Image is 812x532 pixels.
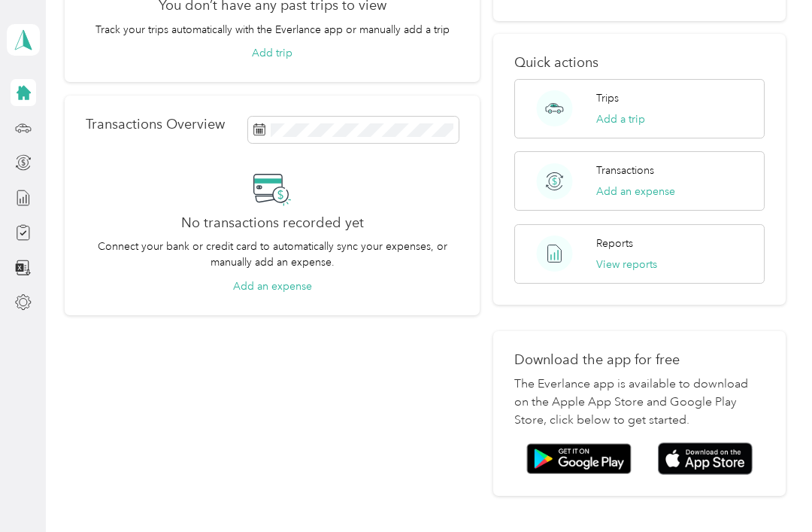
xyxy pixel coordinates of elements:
[95,22,450,38] p: Track your trips automatically with the Everlance app or manually add a trip
[596,184,675,199] button: Add an expense
[596,163,654,178] p: Transactions
[596,90,619,106] p: Trips
[596,236,633,251] p: Reports
[233,278,312,294] button: Add an expense
[181,215,364,231] h2: No transactions recorded yet
[514,55,765,71] p: Quick actions
[596,111,645,127] button: Add a trip
[86,117,225,132] p: Transactions Overview
[596,257,657,272] button: View reports
[86,239,459,270] p: Connect your bank or credit card to automatically sync your expenses, or manually add an expense.
[252,45,292,61] button: Add trip
[658,442,753,475] img: App store
[514,352,765,368] p: Download the app for free
[728,448,812,532] iframe: Everlance-gr Chat Button Frame
[526,443,632,475] img: Google play
[514,375,765,430] p: The Everlance app is available to download on the Apple App Store and Google Play Store, click be...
